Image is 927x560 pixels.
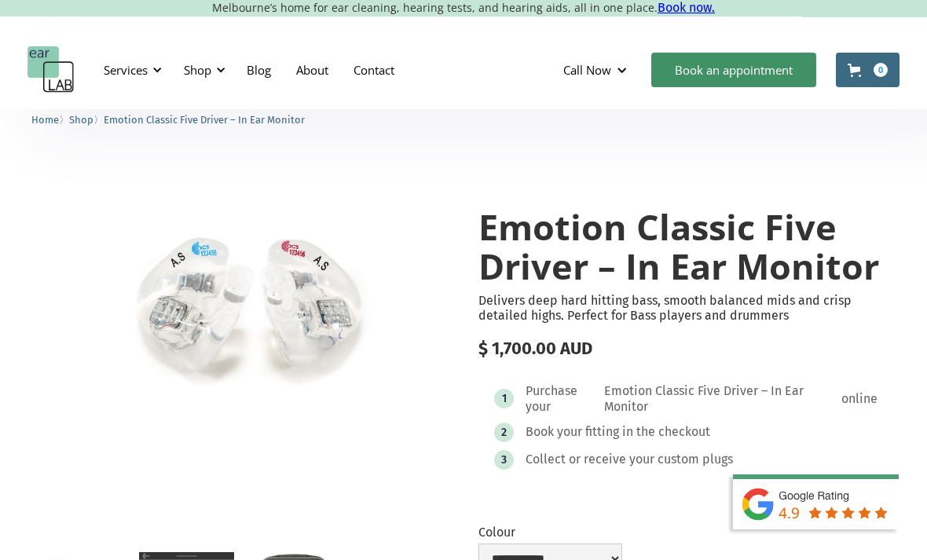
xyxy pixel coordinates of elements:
span: Home [31,114,59,126]
div: Services [94,46,167,93]
h1: Emotion Classic Five Driver – In Ear Monitor [478,207,896,285]
a: Home [31,112,59,126]
div: Book your fitting in the checkout [526,424,710,440]
div: Shop [174,46,230,93]
div: Emotion Classic Five Driver – In Ear Monitor [604,383,839,415]
div: 1 [502,393,507,404]
a: home [27,46,75,93]
div: Collect or receive your custom plugs [526,452,733,467]
div: $ 1,700.00 AUD [478,339,896,359]
a: Contact [341,47,407,93]
li: 〉 [31,112,69,128]
div: Call Now [551,46,643,93]
div: Shop [184,62,211,78]
div: Call Now [563,62,611,78]
a: Blog [234,47,284,93]
span: Shop [69,114,93,126]
div: 0 [874,63,888,77]
div: Purchase your [526,383,602,415]
a: About [284,47,341,93]
div: online [841,391,878,407]
a: Book an appointment [651,53,816,87]
span: Emotion Classic Five Driver – In Ear Monitor [104,114,305,126]
a: Open cart [836,53,900,87]
a: Emotion Classic Five Driver – In Ear Monitor [104,112,305,126]
div: 2 [501,426,507,438]
p: Delivers deep hard hitting bass, smooth balanced mids and crisp detailed highs. Perfect for Bass ... [478,293,896,323]
div: 3 [501,454,507,466]
div: Services [104,62,148,78]
label: Colour [478,525,622,540]
li: 〉 [69,112,104,128]
img: Emotion Classic Five Driver – In Ear Monitor [31,176,449,437]
a: open lightbox [31,176,449,437]
a: Shop [69,112,93,126]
